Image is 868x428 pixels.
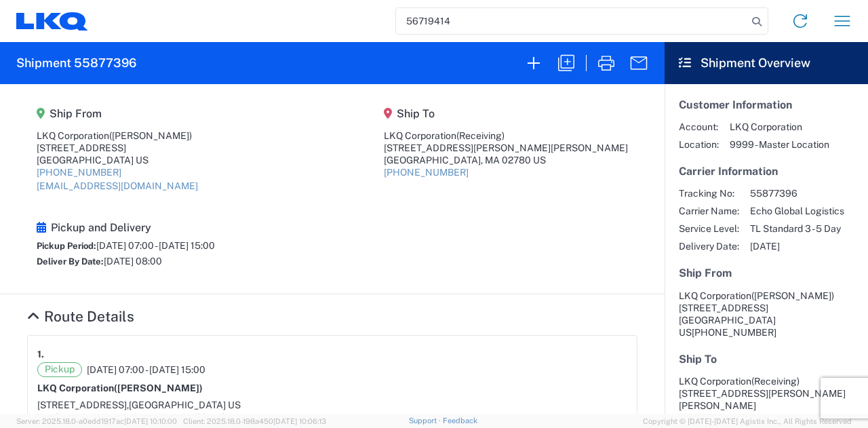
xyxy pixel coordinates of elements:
strong: 1. [37,345,44,362]
a: [PHONE_NUMBER] [384,167,469,178]
span: LKQ Corporation [679,290,751,301]
span: Pickup [37,362,82,377]
div: [STREET_ADDRESS] [37,142,198,154]
span: [STREET_ADDRESS], [37,400,129,410]
span: ([PERSON_NAME]) [751,290,834,301]
header: Shipment Overview [665,42,868,84]
h5: Pickup and Delivery [37,221,215,234]
span: Tracking No: [679,187,739,199]
span: Location: [679,138,719,151]
span: Service Level: [679,222,739,235]
span: Account: [679,121,719,133]
span: Echo Global Logistics [750,205,844,217]
span: [DATE] [750,240,844,252]
span: Delivery Date: [679,240,739,252]
span: 9999 - Master Location [730,138,829,151]
span: 55877396 [750,187,844,199]
div: [GEOGRAPHIC_DATA], MA 02780 US [384,154,628,166]
span: [DATE] 10:10:00 [124,417,177,425]
h5: Ship To [384,107,628,120]
a: Support [409,416,443,425]
span: [DATE] 10:06:13 [273,417,326,425]
span: LKQ Corporation [730,121,829,133]
span: ([PERSON_NAME]) [114,383,203,393]
span: ([PERSON_NAME]) [109,130,192,141]
span: Carrier Name: [679,205,739,217]
input: Shipment, tracking or reference number [396,8,747,34]
span: (Receiving) [456,130,505,141]
span: (Receiving) [751,376,800,387]
span: Pickup Period: [37,241,96,251]
strong: LKQ Corporation [37,383,203,393]
a: Feedback [443,416,477,425]
span: [DATE] 07:00 - [DATE] 15:00 [96,240,215,251]
div: LKQ Corporation [37,130,198,142]
div: [GEOGRAPHIC_DATA] US [37,154,198,166]
div: [STREET_ADDRESS][PERSON_NAME][PERSON_NAME] [384,142,628,154]
span: Server: 2025.18.0-a0edd1917ac [16,417,177,425]
h5: Customer Information [679,98,854,111]
h2: Shipment 55877396 [16,55,136,71]
span: [PHONE_NUMBER] [692,327,776,338]
span: LKQ Corporation [STREET_ADDRESS][PERSON_NAME][PERSON_NAME] [679,376,846,411]
a: [EMAIL_ADDRESS][DOMAIN_NAME] [37,180,198,191]
h5: Ship From [37,107,198,120]
h5: Ship To [679,353,854,366]
a: [PHONE_NUMBER] [37,167,121,178]
div: LKQ Corporation [384,130,628,142]
address: [GEOGRAPHIC_DATA] US [679,290,854,338]
span: Deliver By Date: [37,256,104,267]
span: [DATE] 08:00 [104,256,162,267]
span: [STREET_ADDRESS] [679,303,768,313]
span: Client: 2025.18.0-198a450 [183,417,326,425]
a: Hide Details [27,308,134,325]
h5: Carrier Information [679,165,854,178]
span: Copyright © [DATE]-[DATE] Agistix Inc., All Rights Reserved [643,415,852,427]
h5: Ship From [679,267,854,279]
span: TL Standard 3 - 5 Day [750,222,844,235]
span: [DATE] 07:00 - [DATE] 15:00 [87,364,205,376]
div: [PHONE_NUMBER], [EMAIL_ADDRESS][DOMAIN_NAME] [37,411,627,423]
span: [GEOGRAPHIC_DATA] US [129,400,241,410]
